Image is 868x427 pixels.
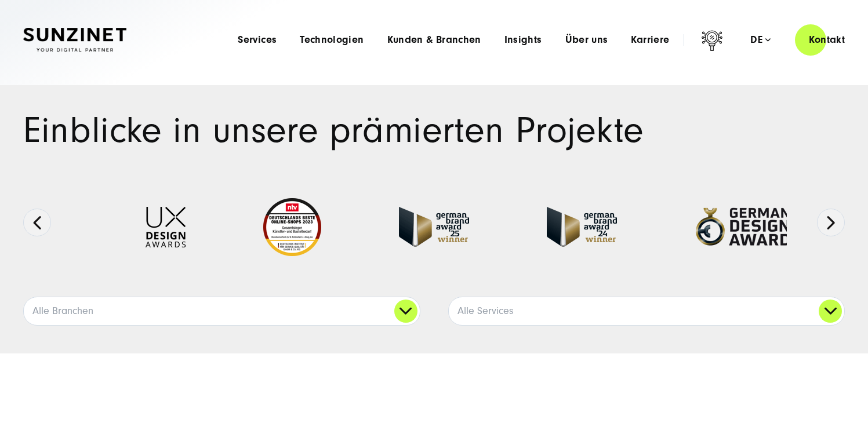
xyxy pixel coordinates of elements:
h1: Einblicke in unsere prämierten Projekte [23,113,845,148]
img: German Brand Award winner 2025 - Full Service Digital Agentur SUNZINET [399,207,469,247]
a: Alle Branchen [24,297,420,325]
a: Services [238,34,277,46]
a: Insights [504,34,542,46]
img: German-Brand-Award - fullservice digital agentur SUNZINET [547,207,617,247]
img: UX-Design-Awards - fullservice digital agentur SUNZINET [146,207,186,247]
a: Über uns [565,34,608,46]
img: SUNZINET Full Service Digital Agentur [23,28,126,52]
a: Alle Services [449,297,845,325]
button: Previous [23,209,51,236]
div: de [750,34,771,46]
a: Karriere [631,34,669,46]
a: Technologien [300,34,364,46]
button: Next [817,209,845,236]
img: German-Design-Award - fullservice digital agentur SUNZINET [695,207,790,247]
a: Kunden & Branchen [387,34,481,46]
a: Kontakt [795,23,859,56]
img: Deutschlands beste Online Shops 2023 - boesner - Kunde - SUNZINET [263,198,321,256]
